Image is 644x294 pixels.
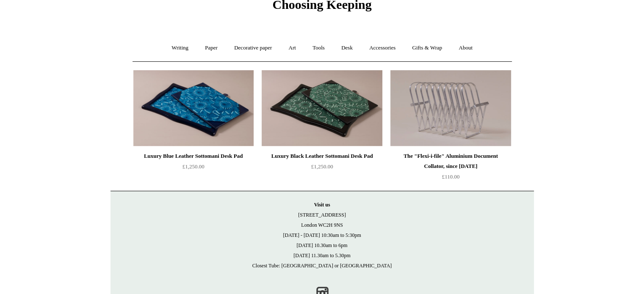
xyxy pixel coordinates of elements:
a: Luxury Blue Leather Sottomani Desk Pad Luxury Blue Leather Sottomani Desk Pad [133,70,254,146]
a: Accessories [362,37,403,59]
a: Luxury Black Leather Sottomani Desk Pad £1,250.00 [262,151,382,186]
span: £1,250.00 [182,163,205,170]
span: £1,250.00 [311,163,333,170]
div: Luxury Blue Leather Sottomani Desk Pad [135,151,252,161]
div: The "Flexi-i-file" Aluminium Document Collator, since [DATE] [392,151,509,171]
a: The "Flexi-i-file" Aluminium Document Collator, since 1941 The "Flexi-i-file" Aluminium Document ... [390,70,511,146]
img: Luxury Black Leather Sottomani Desk Pad [262,70,382,146]
a: Art [281,37,304,59]
span: £110.00 [442,173,460,180]
a: Tools [305,37,332,59]
a: About [451,37,480,59]
p: [STREET_ADDRESS] London WC2H 9NS [DATE] - [DATE] 10:30am to 5:30pm [DATE] 10.30am to 6pm [DATE] 1... [119,200,525,271]
a: Writing [164,37,196,59]
a: Choosing Keeping [272,4,371,10]
a: Paper [197,37,225,59]
a: Luxury Black Leather Sottomani Desk Pad Luxury Black Leather Sottomani Desk Pad [262,70,382,146]
a: Luxury Blue Leather Sottomani Desk Pad £1,250.00 [133,151,254,186]
a: Decorative paper [227,37,279,59]
a: Gifts & Wrap [404,37,450,59]
a: The "Flexi-i-file" Aluminium Document Collator, since [DATE] £110.00 [390,151,511,186]
img: Luxury Blue Leather Sottomani Desk Pad [133,70,254,146]
img: The "Flexi-i-file" Aluminium Document Collator, since 1941 [390,70,511,146]
div: Luxury Black Leather Sottomani Desk Pad [264,151,380,161]
strong: Visit us [314,202,330,208]
a: Desk [334,37,360,59]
